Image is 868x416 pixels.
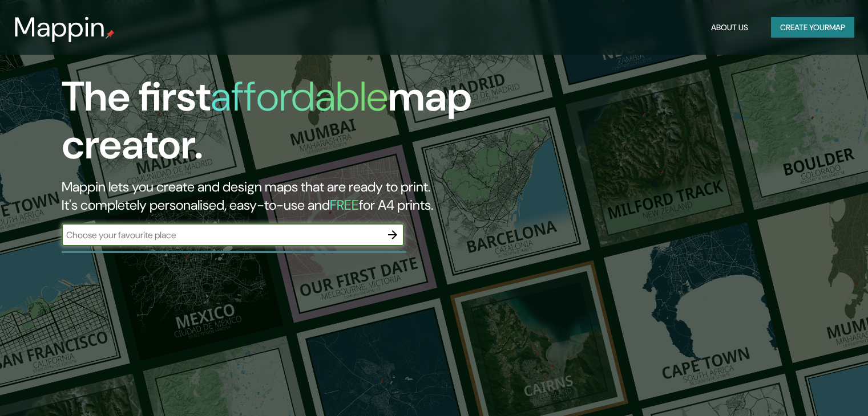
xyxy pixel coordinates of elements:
h2: Mappin lets you create and design maps that are ready to print. It's completely personalised, eas... [62,178,496,214]
h5: FREE [330,196,359,214]
button: Create yourmap [771,17,854,38]
button: About Us [706,17,753,38]
img: mappin-pin [106,30,115,39]
h3: Mappin [14,11,106,43]
h1: affordable [211,70,388,123]
input: Choose your favourite place [62,229,381,242]
h1: The first map creator. [62,73,496,178]
iframe: Help widget launcher [766,372,855,403]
